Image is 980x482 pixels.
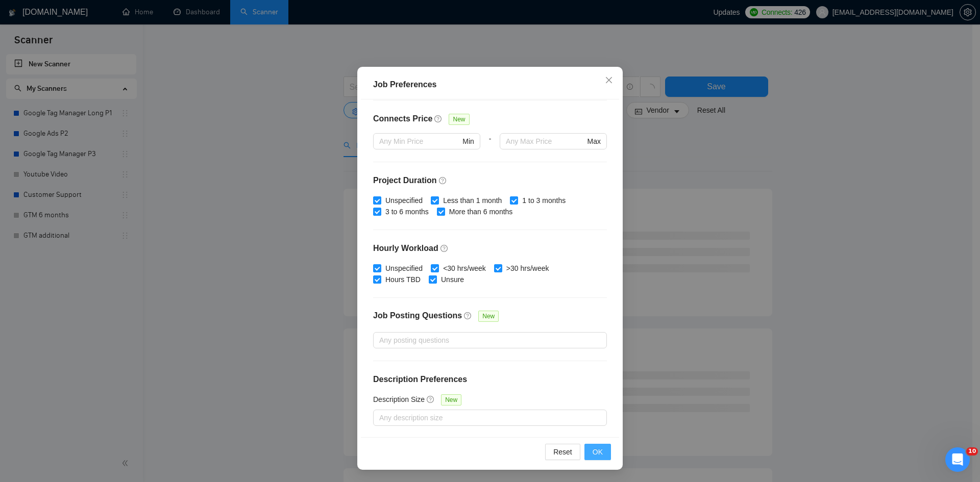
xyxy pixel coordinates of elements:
[373,242,607,255] h4: Hourly Workload
[945,447,970,472] iframe: Intercom live chat
[506,136,585,147] input: Any Max Price
[480,133,500,162] div: -
[553,446,572,458] span: Reset
[587,136,601,147] span: Max
[381,274,425,285] span: Hours TBD
[502,263,553,274] span: >30 hrs/week
[445,206,517,217] span: More than 6 months
[966,447,978,455] span: 10
[478,311,499,322] span: New
[462,136,474,147] span: Min
[379,136,460,147] input: Any Min Price
[441,394,461,405] span: New
[545,444,580,460] button: Reset
[427,395,435,403] span: question-circle
[439,176,447,185] span: question-circle
[449,114,469,125] span: New
[373,79,607,91] div: Job Preferences
[381,206,433,217] span: 3 to 6 months
[434,115,443,123] span: question-circle
[373,394,425,405] h5: Description Size
[381,263,427,274] span: Unspecified
[605,76,613,84] span: close
[373,310,462,322] h4: Job Posting Questions
[595,67,623,94] button: Close
[373,174,607,187] h4: Project Duration
[373,373,607,386] h4: Description Preferences
[381,195,427,206] span: Unspecified
[439,263,490,274] span: <30 hrs/week
[440,244,449,252] span: question-circle
[464,312,472,320] span: question-circle
[584,444,611,460] button: OK
[518,195,570,206] span: 1 to 3 months
[373,113,432,125] h4: Connects Price
[593,446,603,458] span: OK
[439,195,506,206] span: Less than 1 month
[437,274,468,285] span: Unsure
